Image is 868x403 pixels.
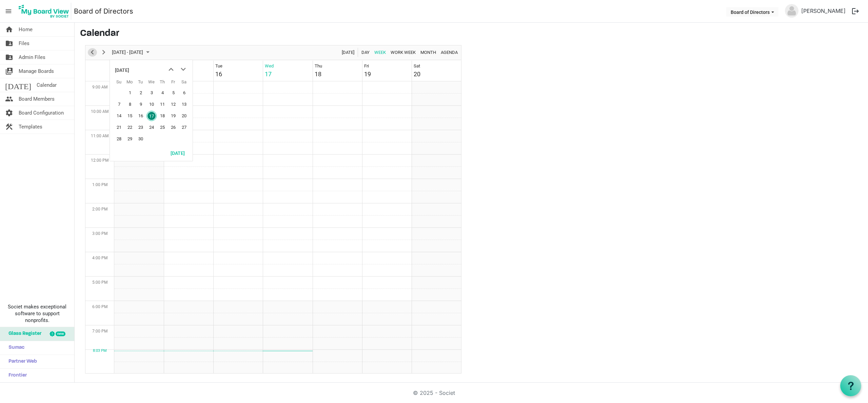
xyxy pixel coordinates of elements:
span: Thursday, September 25, 2025 [157,122,167,133]
span: Friday, September 12, 2025 [168,99,178,109]
span: Work Week [390,48,416,57]
span: 1:00 PM [92,182,107,187]
span: 11:00 AM [91,134,108,138]
span: Monday, September 29, 2025 [125,134,135,144]
span: Friday, September 19, 2025 [168,111,178,121]
div: September 14 - 20, 2025 [110,45,154,60]
button: Week [373,48,387,57]
span: Board Configuration [19,106,64,120]
span: Friday, September 26, 2025 [168,122,178,133]
span: menu [2,5,15,18]
span: folder_shared [5,37,13,50]
th: Tu [135,77,146,87]
div: 17 [265,69,272,79]
span: 5:00 PM [92,280,107,285]
span: Tuesday, September 9, 2025 [136,99,146,109]
span: Wednesday, September 24, 2025 [146,122,157,133]
span: 7:00 PM [92,329,107,334]
a: © 2025 - Societ [413,389,455,396]
button: logout [848,4,863,18]
span: Saturday, September 27, 2025 [179,122,189,133]
span: [DATE] [341,48,355,57]
span: [DATE] - [DATE] [111,48,144,57]
span: Day [361,48,370,57]
span: home [5,23,13,36]
span: Board Members [19,92,55,106]
a: [PERSON_NAME] [798,4,848,18]
span: 12:00 PM [91,158,108,163]
span: Tuesday, September 2, 2025 [136,88,146,98]
span: settings [5,106,13,120]
span: [DATE] [5,78,31,92]
td: Wednesday, September 17, 2025 [146,110,157,122]
span: Saturday, September 13, 2025 [179,99,189,109]
span: Tuesday, September 30, 2025 [136,134,146,144]
span: switch_account [5,64,13,78]
span: Wednesday, September 10, 2025 [146,99,157,109]
span: Saturday, September 20, 2025 [179,111,189,121]
span: Monday, September 22, 2025 [125,122,135,133]
span: Wednesday, September 3, 2025 [146,88,157,98]
span: Monday, September 8, 2025 [125,99,135,109]
span: 6:00 PM [92,304,107,309]
span: construction [5,120,13,134]
div: previous period [86,45,98,60]
button: next month [177,63,189,76]
span: Thursday, September 4, 2025 [157,88,167,98]
button: September 2025 [111,48,153,57]
th: Th [157,77,167,87]
span: Admin Files [19,51,45,64]
span: Monday, September 1, 2025 [125,88,135,98]
span: folder_shared [5,51,13,64]
span: Friday, September 5, 2025 [168,88,178,98]
th: Mo [124,77,135,87]
span: Glass Register [5,327,41,341]
span: 2:00 PM [92,207,107,211]
span: 3:00 PM [92,231,107,236]
div: Fri [364,63,369,69]
div: Sat [414,63,420,69]
span: Sunday, September 7, 2025 [114,99,124,109]
span: Societ makes exceptional software to support nonprofits. [3,303,71,324]
div: Week of September 17, 2025 [85,45,461,374]
span: 9:00 AM [92,85,107,89]
th: We [146,77,157,87]
th: Fr [167,77,178,87]
div: 8:03 PM [85,348,114,354]
span: Tuesday, September 23, 2025 [136,122,146,133]
th: Su [113,77,124,87]
img: My Board View Logo [17,3,71,20]
span: 10:00 AM [91,109,108,114]
div: Tue [215,63,222,69]
button: Work Week [390,48,417,57]
span: Calendar [37,78,57,92]
div: Thu [315,63,322,69]
div: 19 [364,69,371,79]
div: 18 [315,69,321,79]
button: Today [166,148,189,158]
button: Month [419,48,437,57]
span: Frontier [5,369,27,382]
span: Manage Boards [19,64,54,78]
span: Thursday, September 18, 2025 [157,111,167,121]
div: next period [98,45,110,60]
div: title [115,63,129,77]
button: Board of Directors dropdownbutton [726,7,778,17]
span: Agenda [440,48,458,57]
a: My Board View Logo [17,3,74,20]
span: Month [420,48,437,57]
div: 16 [215,69,222,79]
h3: Calendar [80,28,863,40]
button: Day [360,48,371,57]
span: Week [374,48,387,57]
span: Sunday, September 21, 2025 [114,122,124,133]
div: 20 [414,69,420,79]
button: Previous [88,48,97,57]
span: Monday, September 15, 2025 [125,111,135,121]
span: Thursday, September 11, 2025 [157,99,167,109]
img: no-profile-picture.svg [785,4,798,18]
th: Sa [178,77,189,87]
span: Sunday, September 28, 2025 [114,134,124,144]
span: people [5,92,13,106]
span: 4:00 PM [92,256,107,260]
